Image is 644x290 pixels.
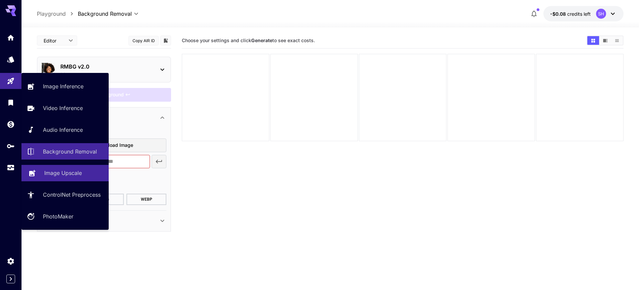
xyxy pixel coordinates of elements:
[60,63,153,71] p: RMBG v2.0
[21,100,109,116] a: Video Inference
[21,122,109,138] a: Audio Inference
[7,77,15,85] div: Playground
[43,104,83,112] p: Video Inference
[599,36,611,45] button: Show media in video view
[611,36,623,45] button: Show media in list view
[21,187,109,203] a: ControlNet Preprocess
[587,35,624,45] div: Show media in grid viewShow media in video viewShow media in list view
[43,191,101,199] p: ControlNet Preprocess
[44,169,82,177] p: Image Upscale
[44,37,64,44] span: Editor
[37,10,78,18] nav: breadcrumb
[7,164,15,172] div: Usage
[7,142,15,150] div: API Keys
[21,208,109,225] a: PhotoMaker
[7,257,15,265] div: Settings
[543,6,624,21] button: -$0.0801
[6,275,15,283] button: Expand sidebar
[7,55,15,64] div: Models
[596,9,606,19] div: SH
[567,11,591,17] span: credits left
[7,98,15,107] div: Library
[182,37,315,43] span: Choose your settings and click to see exact costs.
[21,78,109,95] a: Image Inference
[43,126,83,134] p: Audio Inference
[163,36,169,44] button: Add to library
[7,120,15,128] div: Wallet
[587,36,599,45] button: Show media in grid view
[21,165,109,181] a: Image Upscale
[43,212,73,220] p: PhotoMaker
[550,11,567,17] span: -$0.08
[126,194,166,205] button: WEBP
[60,72,66,77] p: 2.0
[21,143,109,160] a: Background Removal
[43,82,84,90] p: Image Inference
[37,10,66,18] p: Playground
[251,37,272,43] b: Generate
[7,33,15,42] div: Home
[78,10,132,18] span: Background Removal
[43,148,97,156] p: Background Removal
[550,10,591,17] div: -$0.0801
[128,36,159,45] button: Copy AIR ID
